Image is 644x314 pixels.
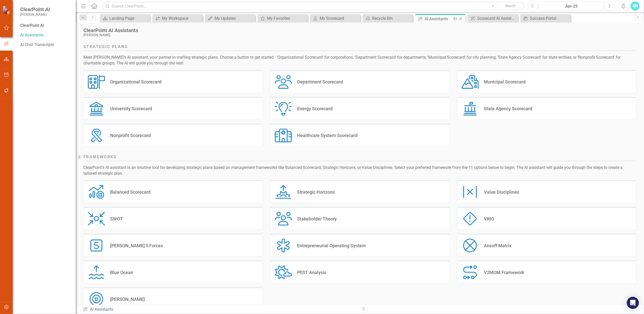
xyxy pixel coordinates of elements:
a: Scorecard AI Assistant [469,15,517,21]
div: VRIO [484,216,494,222]
a: Success Portal [521,15,569,21]
div: Meet [PERSON_NAME]'s AI assistant, your partner in crafting strategic plans. Choose a button to g... [83,55,636,66]
div: Balanced Scorecard [110,189,151,195]
button: RN [631,2,640,11]
div: Ansoff Matrix [484,243,511,249]
a: My Favorites [259,15,307,21]
div: SWOT [110,216,123,222]
div: University Scorecard [110,106,152,111]
div: AI Assistants [83,307,356,312]
small: [PERSON_NAME] [20,12,50,16]
div: ClearPoint AI Assistants [83,28,634,33]
h2: Strategic Plans [83,44,636,51]
div: Jun-25 [541,3,602,9]
div: Nonprofit Scorecard [110,132,151,138]
div: Strategic Horizons [297,189,335,195]
a: AI Assistants [20,32,71,38]
button: Jun-25 [539,2,603,11]
div: V2MOM Framework [484,270,524,275]
img: ClearPoint Strategy [3,6,11,15]
div: Organizational Scorecard [110,79,161,85]
span: Search [505,4,516,8]
a: Landing Page [101,15,149,21]
div: Municipal Scorecard [484,79,526,85]
a: Recycle Bin [364,15,412,21]
div: My Favorites [267,15,307,21]
div: [PERSON_NAME] 5 Forces [110,243,163,249]
div: Entrepreneurial Operating System [297,243,366,249]
div: PEST Analysis [297,270,326,275]
div: My Workspace [162,15,202,21]
h2: Frameworks [83,154,636,161]
div: Healthcare System Scorecard [297,132,357,138]
div: [PERSON_NAME] [83,33,634,37]
div: ClearPoint's AI assistant is an intuitive tool for developing strategic plans based on management... [83,165,636,176]
div: Department Scorecard [297,79,343,85]
input: Search ClearPoint... [102,2,524,11]
a: AI Chat Transcripts [20,42,71,48]
div: Scorecard AI Assistant [477,15,517,21]
div: Stakeholder Theory [297,216,337,222]
div: Success Portal [530,15,569,21]
div: Blue Ocean [110,270,133,275]
div: Energy Scorecard [297,106,332,111]
span: ClearPoint AI [20,6,50,12]
div: Recycle Bin [372,15,412,21]
div: My Updates [214,15,254,21]
div: Value Disciplines [484,189,519,195]
a: My Workspace [154,15,202,21]
div: State Agency Scorecard [484,106,532,111]
button: Search [498,3,523,10]
div: Open Intercom Messenger [627,297,639,309]
a: My Updates [206,15,254,21]
div: My Scorecard [320,15,359,21]
div: [PERSON_NAME] [110,296,145,302]
div: ClearPoint AI [20,23,71,29]
div: Landing Page [109,15,149,21]
div: AI Assistants [425,16,452,22]
a: My Scorecard [311,15,359,21]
